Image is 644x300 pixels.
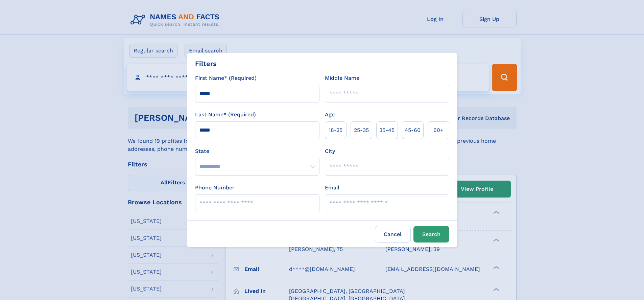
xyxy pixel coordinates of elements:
span: 25‑35 [354,126,369,134]
span: 18‑25 [329,126,342,134]
span: 60+ [433,126,444,134]
span: 35‑45 [379,126,395,134]
div: Filters [195,59,217,69]
label: Email [325,184,339,192]
label: State [195,147,319,155]
label: First Name* (Required) [195,74,257,82]
span: 45‑60 [405,126,421,134]
label: Last Name* (Required) [195,111,256,119]
label: Middle Name [325,74,359,82]
label: Age [325,111,335,119]
label: Cancel [375,226,411,243]
label: City [325,147,335,155]
label: Phone Number [195,184,235,192]
button: Search [413,226,449,243]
